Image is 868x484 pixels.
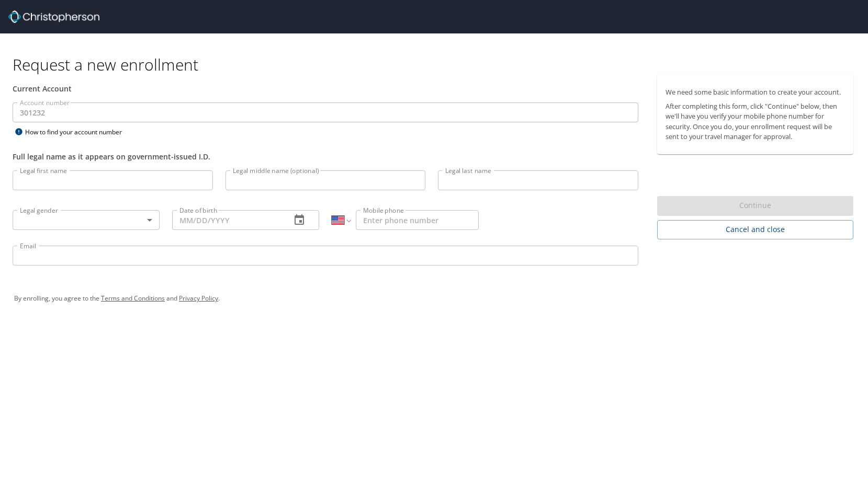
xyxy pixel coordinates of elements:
div: How to find your account number [13,125,143,139]
p: After completing this form, click "Continue" below, then we'll have you verify your mobile phone ... [666,101,845,142]
button: Cancel and close [657,220,853,239]
div: ​ [13,210,160,230]
h1: Request a new enrollment [13,54,862,75]
div: By enrolling, you agree to the and . [14,285,854,312]
p: We need some basic information to create your account. [666,87,845,97]
input: MM/DD/YYYY [172,210,283,230]
span: Cancel and close [666,223,845,236]
div: Full legal name as it appears on government-issued I.D. [13,151,638,162]
img: cbt logo [8,10,99,23]
div: Current Account [13,83,638,94]
a: Privacy Policy [179,294,218,303]
a: Terms and Conditions [101,294,165,303]
input: Enter phone number [356,210,479,230]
